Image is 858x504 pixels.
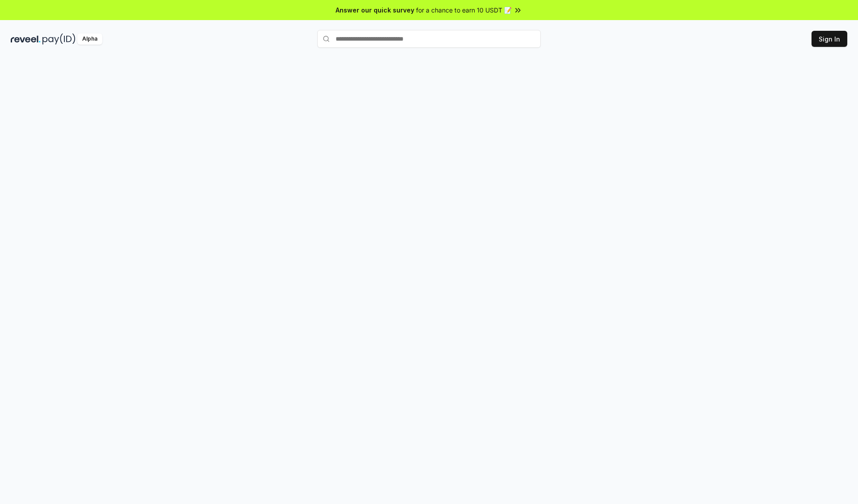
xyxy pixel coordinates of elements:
img: pay_id [42,33,76,45]
div: Alpha [77,33,102,45]
span: Answer our quick survey [336,5,414,15]
img: reveel_dark [11,33,41,45]
button: Sign In [812,31,847,47]
span: for a chance to earn 10 USDT 📝 [416,5,512,15]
